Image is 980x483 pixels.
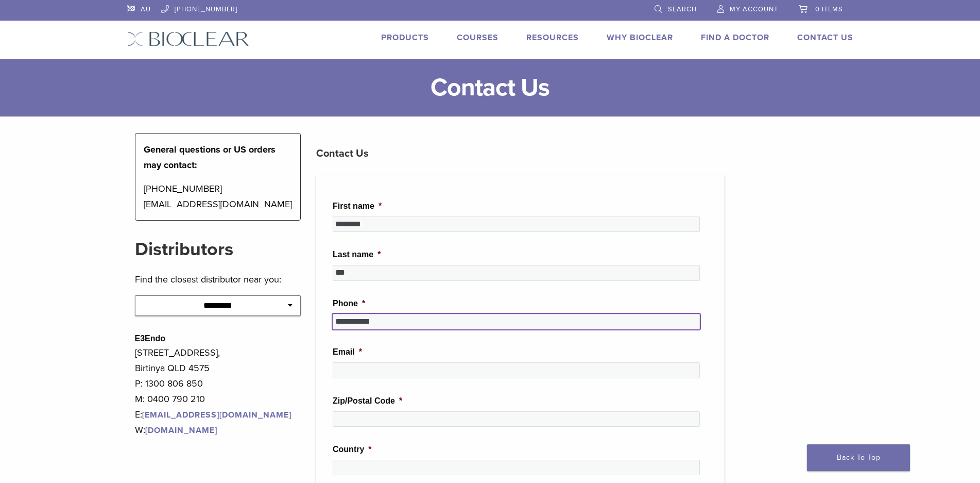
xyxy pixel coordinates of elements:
h2: Distributors [135,237,301,262]
a: Contact Us [797,32,853,43]
label: Email [333,347,362,358]
p: [PHONE_NUMBER] [EMAIL_ADDRESS][DOMAIN_NAME] [144,181,293,212]
label: Zip/Postal Code [333,396,402,407]
p: P: 1300 806 850 M: 0400 790 210 E: W: [135,376,301,438]
a: [DOMAIN_NAME] [145,425,217,436]
strong: E3Endo [135,334,166,343]
span: 0 items [815,5,843,13]
a: Courses [457,32,498,43]
a: Products [381,32,429,43]
a: [EMAIL_ADDRESS][DOMAIN_NAME] [142,410,291,420]
label: Last name [333,249,381,260]
img: Bioclear [127,31,249,46]
strong: General questions or US orders may contact: [144,144,276,171]
h3: Contact Us [316,141,725,166]
span: My Account [730,5,778,13]
a: Why Bioclear [607,32,673,43]
a: Find A Doctor [701,32,769,43]
a: Resources [526,32,579,43]
p: [STREET_ADDRESS], Birtinya QLD 4575 [135,345,301,376]
span: Search [668,5,697,13]
p: Find the closest distributor near you: [135,272,301,287]
label: Country [333,444,372,455]
label: First name [333,201,382,212]
a: Back To Top [807,444,910,471]
label: Phone [333,298,365,309]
